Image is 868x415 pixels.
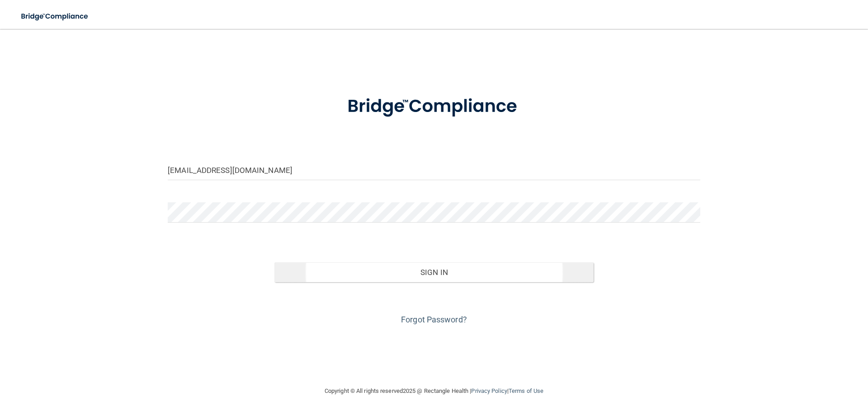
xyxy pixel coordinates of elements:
[509,387,543,394] a: Terms of Use
[471,387,507,394] a: Privacy Policy
[168,160,700,180] input: Email
[329,83,539,130] img: bridge_compliance_login_screen.278c3ca4.svg
[269,377,599,406] div: Copyright © All rights reserved 2025 @ Rectangle Health | |
[401,315,467,324] a: Forgot Password?
[274,262,594,282] button: Sign In
[14,7,97,26] img: bridge_compliance_login_screen.278c3ca4.svg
